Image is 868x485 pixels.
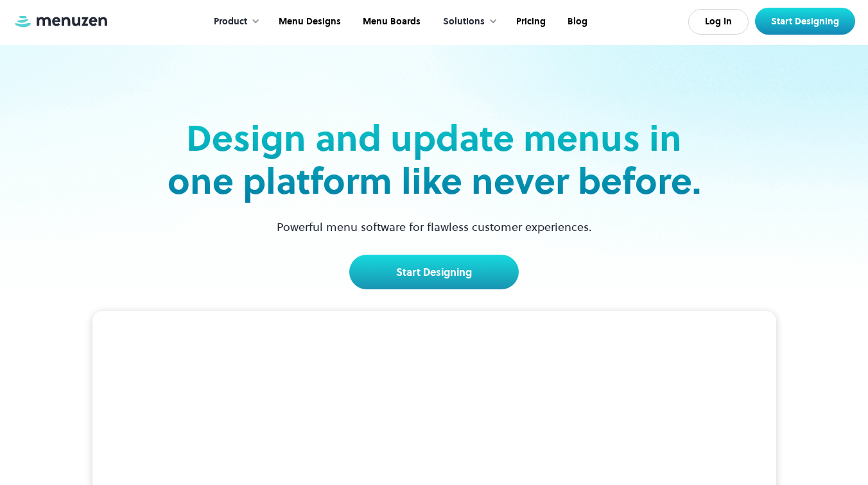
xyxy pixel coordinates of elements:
[351,2,430,42] a: Menu Boards
[430,2,504,42] div: Solutions
[261,218,608,235] p: Powerful menu software for flawless customer experiences.
[688,9,749,35] a: Log In
[201,2,266,42] div: Product
[555,2,597,42] a: Blog
[163,117,705,203] h2: Design and update menus in one platform like never before.
[443,15,485,29] div: Solutions
[266,2,351,42] a: Menu Designs
[504,2,555,42] a: Pricing
[755,8,855,35] a: Start Designing
[214,15,247,29] div: Product
[349,255,519,289] a: Start Designing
